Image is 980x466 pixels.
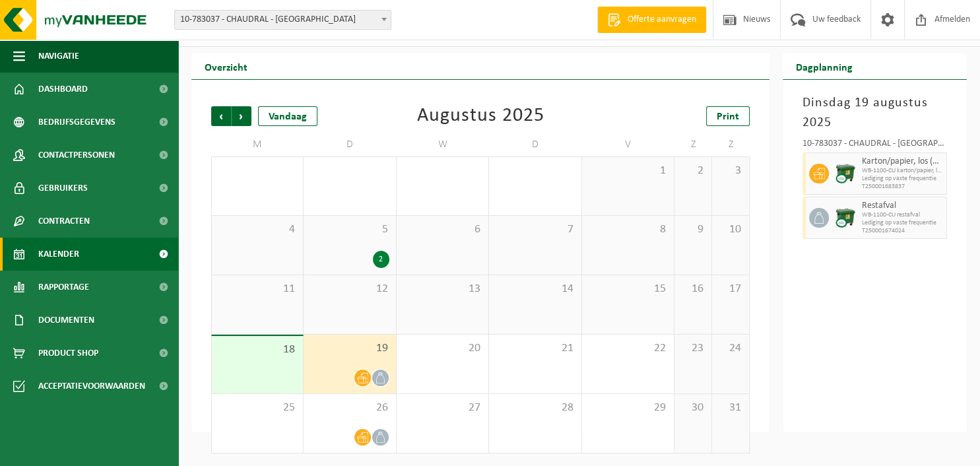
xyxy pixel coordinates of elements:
[674,133,712,156] td: Z
[783,53,866,79] h2: Dagplanning
[218,401,296,415] span: 25
[38,139,115,172] span: Contactpersonen
[403,282,482,296] span: 13
[417,106,544,126] div: Augustus 2025
[719,222,742,237] span: 10
[862,211,943,219] span: WB-1100-CU restafval
[232,106,251,126] span: Volgende
[802,93,947,133] h3: Dinsdag 19 augustus 2025
[38,337,98,370] span: Product Shop
[218,282,296,296] span: 11
[589,401,667,415] span: 29
[174,10,391,30] span: 10-783037 - CHAUDRAL - GENT
[218,222,296,237] span: 4
[681,222,705,237] span: 9
[681,164,705,178] span: 2
[496,222,574,237] span: 7
[175,11,391,29] span: 10-783037 - CHAUDRAL - GENT
[373,251,389,268] div: 2
[835,164,855,183] img: WB-1100-CU
[589,164,667,178] span: 1
[304,133,396,156] td: D
[719,341,742,356] span: 24
[589,222,667,237] span: 8
[403,401,482,415] span: 27
[38,40,79,73] span: Navigatie
[712,133,750,156] td: Z
[719,282,742,296] span: 17
[191,53,261,79] h2: Overzicht
[624,13,700,26] span: Offerte aanvragen
[38,106,115,139] span: Bedrijfsgegevens
[681,401,705,415] span: 30
[403,222,482,237] span: 6
[862,156,943,167] span: Karton/papier, los (bedrijven)
[310,282,389,296] span: 12
[496,341,574,356] span: 21
[211,133,304,156] td: M
[706,106,750,126] a: Print
[397,133,489,156] td: W
[719,164,742,178] span: 3
[310,341,389,356] span: 19
[258,106,317,126] div: Vandaag
[496,401,574,415] span: 28
[862,201,943,211] span: Restafval
[862,219,943,227] span: Lediging op vaste frequentie
[582,133,674,156] td: V
[862,167,943,175] span: WB-1100-CU karton/papier, los (bedrijven)
[717,112,739,122] span: Print
[681,282,705,296] span: 16
[218,343,296,357] span: 18
[597,7,706,33] a: Offerte aanvragen
[38,238,79,271] span: Kalender
[589,282,667,296] span: 15
[802,139,947,152] div: 10-783037 - CHAUDRAL - [GEOGRAPHIC_DATA]
[489,133,581,156] td: D
[589,341,667,356] span: 22
[403,341,482,356] span: 20
[862,183,943,191] span: T250001683837
[38,370,145,403] span: Acceptatievoorwaarden
[862,227,943,235] span: T250001674024
[310,401,389,415] span: 26
[835,208,855,228] img: WB-1100-CU
[862,175,943,183] span: Lediging op vaste frequentie
[310,222,389,237] span: 5
[211,106,231,126] span: Vorige
[38,172,88,205] span: Gebruikers
[38,205,90,238] span: Contracten
[496,282,574,296] span: 14
[719,401,742,415] span: 31
[38,271,89,304] span: Rapportage
[38,73,88,106] span: Dashboard
[38,304,94,337] span: Documenten
[681,341,705,356] span: 23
